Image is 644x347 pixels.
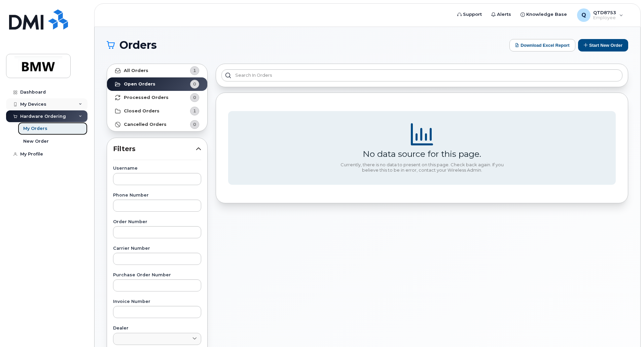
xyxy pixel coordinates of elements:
strong: Cancelled Orders [124,122,167,127]
span: Filters [113,144,196,154]
span: 0 [193,94,196,101]
label: Order Number [113,220,201,224]
strong: All Orders [124,68,148,73]
div: No data source for this page. [363,149,481,159]
button: Download Excel Report [509,39,575,51]
label: Dealer [113,326,201,331]
span: 1 [193,108,196,114]
span: 0 [193,121,196,128]
span: 0 [193,81,196,87]
label: Purchase Order Number [113,273,201,277]
label: Carrier Number [113,246,201,251]
a: Closed Orders1 [107,104,207,118]
span: Orders [119,40,157,50]
a: Cancelled Orders0 [107,118,207,131]
iframe: Messenger Launcher [615,318,639,342]
label: Username [113,166,201,171]
strong: Processed Orders [124,95,169,100]
a: Processed Orders0 [107,91,207,104]
span: 1 [193,67,196,74]
label: Invoice Number [113,300,201,304]
label: Phone Number [113,193,201,198]
div: Currently, there is no data to present on this page. Check back again. If you believe this to be ... [338,162,506,173]
strong: Closed Orders [124,108,159,114]
a: All Orders1 [107,64,207,77]
input: Search in orders [221,69,622,81]
button: Start New Order [578,39,628,51]
a: Open Orders0 [107,77,207,91]
strong: Open Orders [124,81,155,87]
